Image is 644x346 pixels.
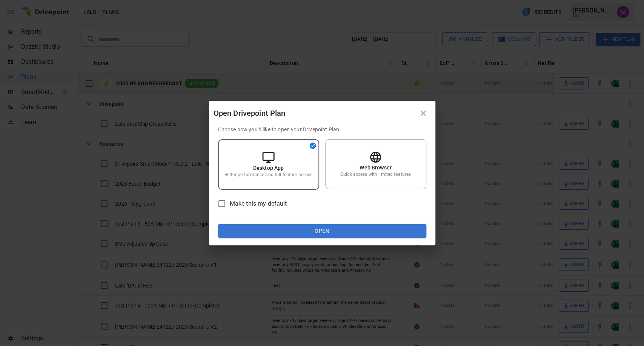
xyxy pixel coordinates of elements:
[218,224,426,238] button: Open
[360,164,392,171] p: Web Browser
[224,172,312,178] p: Better performance and full feature access
[230,199,287,208] span: Make this my default
[340,171,411,178] p: Quick access with limited features
[214,107,416,119] div: Open Drivepoint Plan
[253,164,284,172] p: Desktop App
[218,126,426,133] p: Choose how you'd like to open your Drivepoint Plan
